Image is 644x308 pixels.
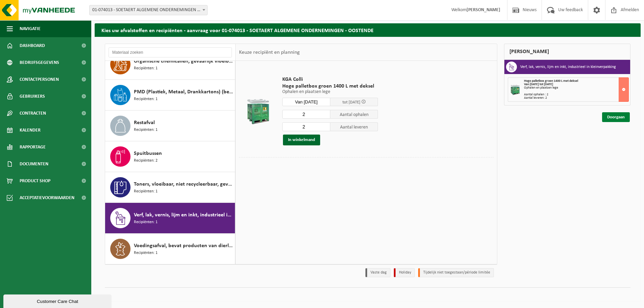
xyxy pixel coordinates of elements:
span: Recipiënten: 1 [134,65,158,72]
button: Restafval Recipiënten: 1 [105,111,235,141]
div: Keuze recipiënt en planning [236,44,303,61]
span: PMD (Plastiek, Metaal, Drankkartons) (bedrijven) [134,88,233,96]
h2: Kies uw afvalstoffen en recipiënten - aanvraag voor 01-074013 - SOETAERT ALGEMENE ONDERNEMINGEN -... [95,23,641,37]
div: [PERSON_NAME] [504,44,630,60]
strong: [PERSON_NAME] [467,7,500,13]
div: Ophalen en plaatsen lege [524,86,628,90]
div: Aantal leveren: 2 [524,96,628,100]
span: Contactpersonen [20,71,59,88]
input: Materiaal zoeken [109,47,232,57]
span: Kalender [20,122,41,139]
span: Verf, lak, vernis, lijm en inkt, industrieel in kleinverpakking [134,211,233,219]
span: Voedingsafval, bevat producten van dierlijke oorsprong, onverpakt, categorie 3 [134,242,233,250]
span: Recipiënten: 1 [134,219,158,226]
strong: Van [DATE] tot [DATE] [524,82,553,86]
span: Recipiënten: 1 [134,188,158,195]
span: Organische chemicaliën, gevaarlijk vloeibaar in kleinverpakking [134,57,233,65]
span: 01-074013 - SOETAERT ALGEMENE ONDERNEMINGEN - OOSTENDE [89,5,208,15]
span: Recipiënten: 1 [134,127,158,133]
button: Spuitbussen Recipiënten: 2 [105,141,235,172]
button: Voedingsafval, bevat producten van dierlijke oorsprong, onverpakt, categorie 3 Recipiënten: 1 [105,234,235,264]
span: Hoge palletbox groen 1400 L met deksel [524,79,578,83]
button: PMD (Plastiek, Metaal, Drankkartons) (bedrijven) Recipiënten: 1 [105,80,235,111]
span: Hoge palletbox groen 1400 L met deksel [282,83,378,90]
li: Holiday [394,268,415,277]
span: Recipiënten: 2 [134,158,158,164]
span: Navigatie [20,20,41,37]
span: Recipiënten: 1 [134,96,158,102]
span: tot [DATE] [342,100,360,104]
span: Restafval [134,119,155,127]
a: Doorgaan [602,112,630,122]
button: Toners, vloeibaar, niet recycleerbaar, gevaarlijk Recipiënten: 1 [105,172,235,203]
span: Acceptatievoorwaarden [20,189,74,206]
div: Aantal ophalen : 2 [524,93,628,96]
input: Selecteer datum [282,98,330,106]
button: Verf, lak, vernis, lijm en inkt, industrieel in kleinverpakking Recipiënten: 1 [105,203,235,234]
span: Bedrijfsgegevens [20,54,59,71]
h3: Verf, lak, vernis, lijm en inkt, industrieel in kleinverpakking [520,62,616,72]
span: 01-074013 - SOETAERT ALGEMENE ONDERNEMINGEN - OOSTENDE [90,5,207,15]
span: Rapportage [20,139,46,156]
li: Vaste dag [365,268,390,277]
button: Organische chemicaliën, gevaarlijk vloeibaar in kleinverpakking Recipiënten: 1 [105,49,235,80]
span: Product Shop [20,172,50,189]
span: Dashboard [20,37,45,54]
span: Toners, vloeibaar, niet recycleerbaar, gevaarlijk [134,180,233,188]
span: Documenten [20,156,48,172]
span: Gebruikers [20,88,45,105]
p: Ophalen en plaatsen lege [282,90,378,94]
span: Contracten [20,105,46,122]
span: Recipiënten: 1 [134,250,158,256]
button: In winkelmand [283,135,320,145]
iframe: chat widget [3,293,113,308]
span: KGA Colli [282,76,378,83]
span: Aantal leveren [330,122,378,131]
li: Tijdelijk niet toegestaan/période limitée [418,268,494,277]
span: Aantal ophalen [330,110,378,119]
span: Spuitbussen [134,149,162,158]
